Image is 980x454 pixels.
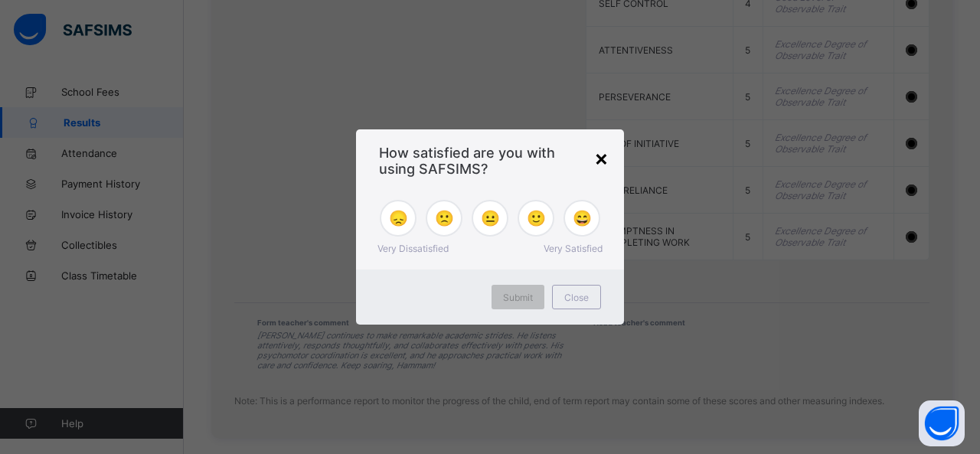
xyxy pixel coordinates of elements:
[379,145,601,177] span: How satisfied are you with using SAFSIMS?
[919,400,965,446] button: Open asap
[594,145,609,171] div: ×
[503,292,533,303] span: Submit
[564,292,589,303] span: Close
[389,209,408,227] span: 😞
[544,243,603,254] span: Very Satisfied
[527,209,546,227] span: 🙂
[435,209,454,227] span: 🙁
[377,243,449,254] span: Very Dissatisfied
[573,209,592,227] span: 😄
[481,209,500,227] span: 😐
